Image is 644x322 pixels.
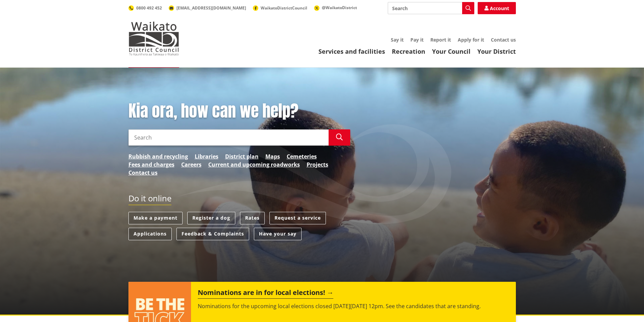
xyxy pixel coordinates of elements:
[458,36,484,43] a: Apply for it
[187,212,235,224] a: Register a dog
[391,36,404,43] a: Say it
[176,5,246,11] span: [EMAIL_ADDRESS][DOMAIN_NAME]
[225,152,259,160] a: District plan
[136,5,162,11] span: 0800 492 452
[128,22,179,55] img: Waikato District Council - Te Kaunihera aa Takiwaa o Waikato
[208,160,300,169] a: Current and upcoming roadworks
[176,228,249,240] a: Feedback & Complaints
[128,129,329,146] input: Search input
[318,47,385,55] a: Services and facilities
[432,47,471,55] a: Your Council
[287,152,317,160] a: Cemeteries
[128,212,183,224] a: Make a payment
[430,36,451,43] a: Report it
[198,302,509,310] p: Nominations for the upcoming local elections closed [DATE][DATE] 12pm. See the candidates that ar...
[261,5,307,11] span: WaikatoDistrictCouncil
[128,152,188,160] a: Rubbish and recycling
[491,36,516,43] a: Contact us
[322,5,357,10] span: @WaikatoDistrict
[253,5,307,11] a: WaikatoDistrictCouncil
[128,160,174,169] a: Fees and charges
[388,2,474,14] input: Search input
[128,169,158,177] a: Contact us
[269,212,326,224] a: Request a service
[478,2,516,14] a: Account
[181,160,201,169] a: Careers
[254,228,302,240] a: Have your say
[392,47,425,55] a: Recreation
[169,5,246,11] a: [EMAIL_ADDRESS][DOMAIN_NAME]
[128,5,162,11] a: 0800 492 452
[314,5,357,10] a: @WaikatoDistrict
[128,194,171,205] h2: Do it online
[410,36,424,43] a: Pay it
[265,152,280,160] a: Maps
[477,47,516,55] a: Your District
[195,152,218,160] a: Libraries
[240,212,265,224] a: Rates
[198,289,333,299] h2: Nominations are in for local elections!
[128,228,172,240] a: Applications
[128,101,350,121] h1: Kia ora, how can we help?
[307,160,328,169] a: Projects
